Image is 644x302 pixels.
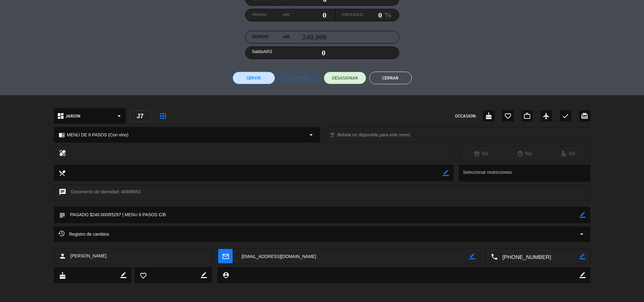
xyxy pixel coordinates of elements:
span: OCCASION: [455,113,476,120]
em: % [382,9,392,21]
i: favorite_border [504,112,512,120]
i: dashboard [57,112,64,120]
i: border_color [120,272,126,278]
label: Depósito [252,34,289,40]
button: DESASIGNAR [324,72,366,84]
i: arrow_drop_down [115,112,123,120]
div: No [459,150,503,158]
em: ARS [263,49,272,54]
i: local_phone [491,253,498,260]
span: MENÚ DE 6 PASOS (Con vino) [67,131,129,139]
i: healing [59,149,66,158]
label: Porcentaje [342,12,363,18]
input: 0 [363,10,382,20]
i: cake [485,112,493,120]
i: border_color [580,212,586,218]
i: border_color [579,253,585,259]
i: local_dining [58,169,65,176]
i: chat [59,188,66,197]
button: Servir [233,72,275,84]
button: Cobrar [278,72,321,84]
label: Saldo [252,48,272,55]
span: Registro de cambios [58,230,109,238]
i: arrow_drop_down [307,131,315,139]
span: [PERSON_NAME] [70,252,107,260]
i: card_giftcard [581,112,588,120]
div: No [546,150,590,158]
i: work_outline [523,112,531,120]
i: border_all [159,112,167,120]
i: favorite_border [140,272,146,279]
input: 0 [289,10,327,20]
i: airplanemode_active [542,112,550,120]
i: check [562,112,569,120]
div: J7 [129,110,151,122]
span: DESASIGNAR [332,75,358,81]
i: arrow_drop_down [578,230,586,238]
i: person_pin [222,272,229,278]
i: local_bar [329,132,335,138]
i: mail_outline [222,253,229,260]
i: subject [58,211,65,218]
i: border_color [580,272,586,278]
label: Propina [252,12,289,18]
div: Documento de identidad: 40899653 [54,185,591,200]
span: JARDIN [65,113,80,120]
i: cake [59,272,66,279]
em: ARS [283,12,289,18]
i: border_color [201,272,207,278]
i: border_color [443,170,449,176]
i: border_color [469,253,475,259]
em: ARS [283,34,289,40]
span: Bebida no disponible para este menú [338,131,410,139]
i: person [59,252,66,260]
i: chrome_reader_mode [59,132,65,138]
div: No [503,150,547,158]
button: Cerrar [369,72,412,84]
